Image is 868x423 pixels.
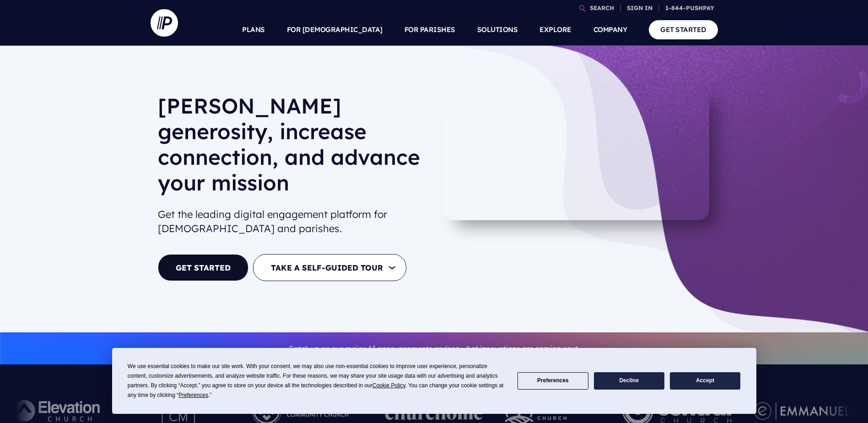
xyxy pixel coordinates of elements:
a: SOLUTIONS [477,14,518,46]
a: see what innovations are coming next. [447,344,580,353]
a: COMPANY [593,14,627,46]
a: GET STARTED [158,254,248,281]
a: FOR [DEMOGRAPHIC_DATA] [287,14,383,46]
button: TAKE A SELF-GUIDED TOUR [253,254,406,281]
button: Preferences [518,372,588,390]
a: EXPLORE [539,14,571,46]
span: Cookie Policy [372,382,405,389]
a: FOR PARISHES [404,14,455,46]
button: Decline [594,372,664,390]
p: Catch up on our major AI announcements and [158,338,711,359]
div: Cookie Consent Prompt [112,348,756,414]
a: PLANS [242,14,265,46]
a: GET STARTED [649,20,718,39]
h1: [PERSON_NAME] generosity, increase connection, and advance your mission [158,93,427,203]
h2: Get the leading digital engagement platform for [DEMOGRAPHIC_DATA] and parishes. [158,204,427,239]
div: We use essential cookies to make our site work. With your consent, we may also use non-essential ... [128,362,507,400]
button: Accept [670,372,740,390]
span: Preferences [178,392,208,398]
